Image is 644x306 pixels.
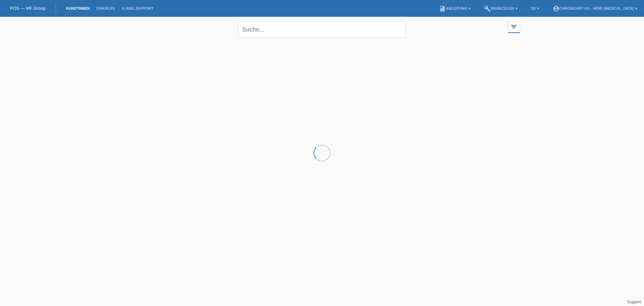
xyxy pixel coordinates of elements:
[10,6,46,11] a: POS — MF Group
[439,5,446,12] i: book
[627,300,641,304] a: Support
[549,6,641,10] a: account_circleChronoart AG - Hiob [MEDICAL_DATA] ▾
[63,6,93,10] a: Kund*innen
[238,22,406,38] input: Suche...
[93,6,118,10] a: Einkäufe
[481,6,521,10] a: buildWerkzeuge ▾
[528,6,542,10] a: DE ▾
[119,6,157,10] a: E-Mail Support
[436,6,474,10] a: bookAnleitung ▾
[484,5,491,12] i: build
[553,5,559,12] i: account_circle
[510,23,518,31] i: filter_list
